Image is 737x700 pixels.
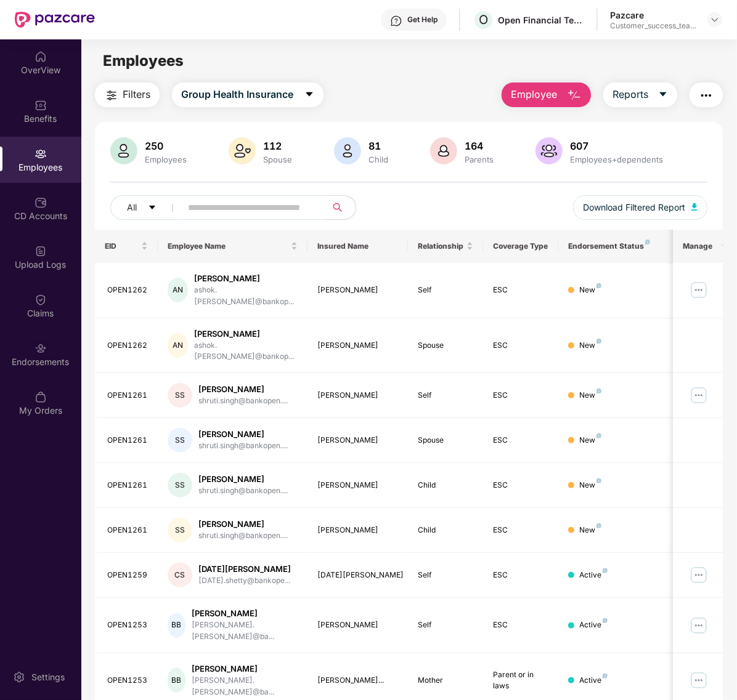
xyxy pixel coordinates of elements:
div: 164 [462,140,496,152]
div: OPEN1262 [107,284,148,296]
div: Endorsement Status [568,241,674,251]
div: shruti.singh@bankopen.... [198,440,288,452]
div: ashok.[PERSON_NAME]@bankop... [194,284,298,308]
th: Employee Name [158,230,308,263]
div: Get Help [407,15,438,25]
div: Self [418,619,473,631]
div: [DATE][PERSON_NAME] [317,569,398,581]
img: svg+xml;base64,PHN2ZyB4bWxucz0iaHR0cDovL3d3dy53My5vcmcvMjAwMC9zdmciIHdpZHRoPSI4IiBoZWlnaHQ9IjgiIH... [645,239,650,244]
span: Download Filtered Report [583,201,685,214]
img: svg+xml;base64,PHN2ZyB4bWxucz0iaHR0cDovL3d3dy53My5vcmcvMjAwMC9zdmciIHdpZHRoPSI4IiBoZWlnaHQ9IjgiIH... [603,674,608,678]
div: SS [168,428,192,453]
span: search [325,203,349,212]
div: shruti.singh@bankopen.... [198,530,288,542]
img: svg+xml;base64,PHN2ZyB4bWxucz0iaHR0cDovL3d3dy53My5vcmcvMjAwMC9zdmciIHdpZHRoPSI4IiBoZWlnaHQ9IjgiIH... [597,523,601,528]
div: Self [418,284,473,296]
img: svg+xml;base64,PHN2ZyBpZD0iRW5kb3JzZW1lbnRzIiB4bWxucz0iaHR0cDovL3d3dy53My5vcmcvMjAwMC9zdmciIHdpZH... [35,342,47,355]
img: manageButton [689,670,709,690]
div: 250 [142,140,189,152]
button: Filters [95,82,160,107]
div: ESC [493,390,548,401]
th: Coverage Type [483,230,558,263]
img: svg+xml;base64,PHN2ZyB4bWxucz0iaHR0cDovL3d3dy53My5vcmcvMjAwMC9zdmciIHhtbG5zOnhsaW5rPSJodHRwOi8vd3... [691,203,698,211]
img: svg+xml;base64,PHN2ZyBpZD0iQ0RfQWNjb3VudHMiIGRhdGEtbmFtZT0iQ0QgQWNjb3VudHMiIHhtbG5zPSJodHRwOi8vd3... [35,196,47,209]
img: svg+xml;base64,PHN2ZyBpZD0iTXlfT3JkZXJzIiBkYXRhLW5hbWU9Ik15IE9yZGVycyIgeG1sbnM9Imh0dHA6Ly93d3cudz... [35,391,47,403]
div: [PERSON_NAME] [194,273,298,284]
div: ESC [493,340,548,352]
img: svg+xml;base64,PHN2ZyB4bWxucz0iaHR0cDovL3d3dy53My5vcmcvMjAwMC9zdmciIHdpZHRoPSI4IiBoZWlnaHQ9IjgiIH... [597,433,601,438]
img: svg+xml;base64,PHN2ZyB4bWxucz0iaHR0cDovL3d3dy53My5vcmcvMjAwMC9zdmciIHhtbG5zOnhsaW5rPSJodHRwOi8vd3... [110,137,137,164]
img: svg+xml;base64,PHN2ZyB4bWxucz0iaHR0cDovL3d3dy53My5vcmcvMjAwMC9zdmciIHhtbG5zOnhsaW5rPSJodHRwOi8vd3... [567,88,582,103]
div: ESC [493,619,548,631]
div: [PERSON_NAME]... [317,675,398,686]
div: OPEN1261 [107,435,148,446]
img: svg+xml;base64,PHN2ZyBpZD0iQ2xhaW0iIHhtbG5zPSJodHRwOi8vd3d3LnczLm9yZy8yMDAwL3N2ZyIgd2lkdGg9IjIwIi... [35,294,47,306]
div: Child [418,480,473,491]
div: [PERSON_NAME] [317,480,398,491]
img: svg+xml;base64,PHN2ZyB4bWxucz0iaHR0cDovL3d3dy53My5vcmcvMjAwMC9zdmciIHdpZHRoPSI4IiBoZWlnaHQ9IjgiIH... [603,568,608,573]
div: New [579,340,601,352]
div: AN [168,278,189,302]
button: search [325,195,356,220]
img: svg+xml;base64,PHN2ZyB4bWxucz0iaHR0cDovL3d3dy53My5vcmcvMjAwMC9zdmciIHdpZHRoPSI4IiBoZWlnaHQ9IjgiIH... [597,478,601,483]
img: svg+xml;base64,PHN2ZyBpZD0iRW1wbG95ZWVzIiB4bWxucz0iaHR0cDovL3d3dy53My5vcmcvMjAwMC9zdmciIHdpZHRoPS... [35,148,47,160]
img: svg+xml;base64,PHN2ZyB4bWxucz0iaHR0cDovL3d3dy53My5vcmcvMjAwMC9zdmciIHdpZHRoPSI4IiBoZWlnaHQ9IjgiIH... [603,618,608,623]
th: Insured Name [307,230,408,263]
div: OPEN1261 [107,480,148,491]
div: [PERSON_NAME] [317,390,398,401]
div: Customer_success_team_lead [610,21,696,31]
span: caret-down [148,203,157,213]
div: OPEN1262 [107,340,148,352]
div: ESC [493,435,548,446]
span: Employee Name [168,241,289,251]
div: shruti.singh@bankopen.... [198,485,288,497]
span: Group Health Insurance [181,87,293,102]
div: [PERSON_NAME] [317,435,398,446]
div: New [579,284,601,296]
div: ashok.[PERSON_NAME]@bankop... [194,340,298,363]
div: Active [579,569,608,581]
img: svg+xml;base64,PHN2ZyB4bWxucz0iaHR0cDovL3d3dy53My5vcmcvMjAwMC9zdmciIHhtbG5zOnhsaW5rPSJodHRwOi8vd3... [334,137,361,164]
img: svg+xml;base64,PHN2ZyB4bWxucz0iaHR0cDovL3d3dy53My5vcmcvMjAwMC9zdmciIHhtbG5zOnhsaW5rPSJodHRwOi8vd3... [229,137,256,164]
img: svg+xml;base64,PHN2ZyBpZD0iU2V0dGluZy0yMHgyMCIgeG1sbnM9Imh0dHA6Ly93d3cudzMub3JnLzIwMDAvc3ZnIiB3aW... [13,671,25,683]
button: Download Filtered Report [573,195,707,220]
div: [DATE].shetty@bankope... [198,575,291,587]
div: Self [418,390,473,401]
img: manageButton [689,565,709,585]
div: Spouse [261,155,295,164]
div: Parent or in laws [493,669,548,693]
span: Relationship [418,241,464,251]
img: svg+xml;base64,PHN2ZyB4bWxucz0iaHR0cDovL3d3dy53My5vcmcvMjAwMC9zdmciIHdpZHRoPSIyNCIgaGVpZ2h0PSIyNC... [699,88,714,103]
img: svg+xml;base64,PHN2ZyB4bWxucz0iaHR0cDovL3d3dy53My5vcmcvMjAwMC9zdmciIHdpZHRoPSIyNCIgaGVpZ2h0PSIyNC... [104,88,119,103]
div: ESC [493,480,548,491]
div: [PERSON_NAME] [317,619,398,631]
div: [PERSON_NAME] [317,284,398,296]
div: BB [168,613,185,638]
div: Employees+dependents [568,155,666,164]
div: [PERSON_NAME] [192,608,298,619]
img: svg+xml;base64,PHN2ZyBpZD0iRHJvcGRvd24tMzJ4MzIiIHhtbG5zPSJodHRwOi8vd3d3LnczLm9yZy8yMDAwL3N2ZyIgd2... [710,15,720,25]
span: Employees [103,52,184,70]
th: Manage [673,230,723,263]
img: svg+xml;base64,PHN2ZyB4bWxucz0iaHR0cDovL3d3dy53My5vcmcvMjAwMC9zdmciIHdpZHRoPSI4IiBoZWlnaHQ9IjgiIH... [597,339,601,344]
div: New [579,480,601,491]
div: New [579,390,601,401]
img: svg+xml;base64,PHN2ZyBpZD0iSGVscC0zMngzMiIgeG1sbnM9Imh0dHA6Ly93d3cudzMub3JnLzIwMDAvc3ZnIiB3aWR0aD... [390,15,402,27]
img: svg+xml;base64,PHN2ZyBpZD0iQmVuZWZpdHMiIHhtbG5zPSJodHRwOi8vd3d3LnczLm9yZy8yMDAwL3N2ZyIgd2lkdGg9Ij... [35,99,47,111]
span: O [479,12,488,27]
div: New [579,525,601,536]
div: [PERSON_NAME].[PERSON_NAME]@ba... [192,675,298,698]
div: [PERSON_NAME] [192,663,298,675]
div: Active [579,619,608,631]
div: shruti.singh@bankopen.... [198,395,288,407]
div: ESC [493,284,548,296]
div: 112 [261,140,295,152]
span: All [127,201,137,214]
div: AN [168,333,189,358]
img: svg+xml;base64,PHN2ZyB4bWxucz0iaHR0cDovL3d3dy53My5vcmcvMjAwMC9zdmciIHhtbG5zOnhsaW5rPSJodHRwOi8vd3... [430,137,457,164]
img: svg+xml;base64,PHN2ZyBpZD0iSG9tZSIgeG1sbnM9Imh0dHA6Ly93d3cudzMub3JnLzIwMDAvc3ZnIiB3aWR0aD0iMjAiIG... [35,50,47,63]
button: Employee [502,82,591,107]
div: [PERSON_NAME] [198,428,288,440]
div: [PERSON_NAME] [317,340,398,352]
div: Active [579,675,608,686]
